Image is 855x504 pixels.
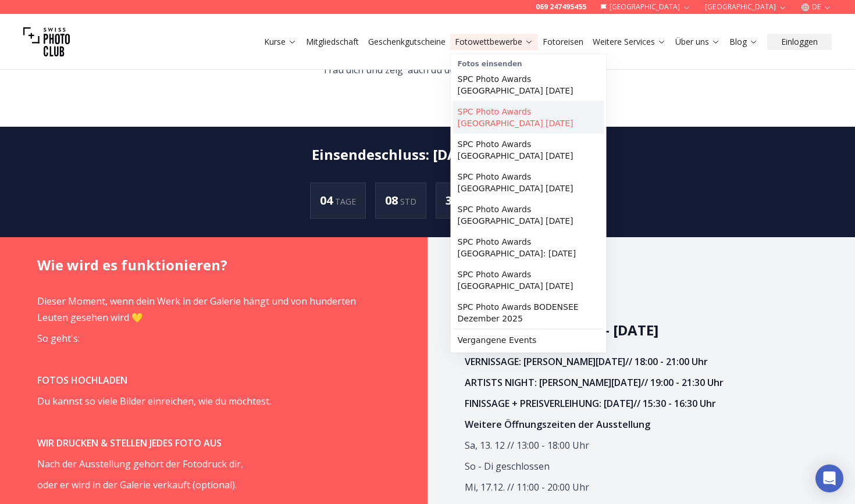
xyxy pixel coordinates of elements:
[725,34,763,50] button: Blog
[453,264,604,296] a: SPC Photo Awards [GEOGRAPHIC_DATA] [DATE]
[538,34,588,50] button: Fotoreisen
[465,397,716,410] strong: FINISSAGE + PREISVERLEIHUNG: [DATE]// 15:30 - 16:30 Uhr
[675,36,720,48] a: Über uns
[364,34,450,50] button: Geschenkgutscheine
[465,418,650,431] strong: Weitere Öffnungszeiten der Ausstellung
[453,330,604,351] a: Vergangene Events
[465,274,818,293] h2: Programm
[37,395,271,408] span: Du kannst so viele Bilder einreichen, wie du möchtest.
[767,34,832,50] button: Einloggen
[37,256,390,274] h2: Wie wird es funktionieren?
[335,196,356,207] span: TAGE
[37,330,377,346] p: So geht's:
[455,36,533,48] a: Fotowettbewerbe
[729,36,758,48] a: Blog
[37,478,237,491] span: oder er wird in der Galerie verkauft (optional).
[37,457,243,470] span: Nach der Ausstellung gehört der Fotodruck dir,
[301,34,364,50] button: Mitgliedschaft
[23,19,70,65] img: Swiss photo club
[453,199,604,231] a: SPC Photo Awards [GEOGRAPHIC_DATA] [DATE]
[453,57,604,69] div: Fotos einsenden
[259,34,301,50] button: Kurse
[37,293,377,326] p: Dieser Moment, wenn dein Werk in der Galerie hängt und von hunderten Leuten gesehen wird 💛
[465,321,805,339] h2: Ausstellung: [DATE] - [DATE]
[453,101,604,134] a: SPC Photo Awards [GEOGRAPHIC_DATA] [DATE]
[446,192,461,208] span: 33
[453,296,604,329] a: SPC Photo Awards BODENSEE Dezember 2025
[815,464,843,492] div: Open Intercom Messenger
[543,36,583,48] a: Fotoreisen
[312,145,543,164] h2: Einsendeschluss : [DATE], Di. 23:59
[465,355,708,368] strong: VERNISSAGE: [PERSON_NAME][DATE]// 18:00 - 21:00 Uhr
[320,192,335,208] span: 04
[385,192,400,208] span: 08
[37,437,222,449] strong: WIR DRUCKEN & STELLEN JEDES FOTO AUS
[465,376,724,389] strong: ARTISTS NIGHT: [PERSON_NAME][DATE]// 19:00 - 21:30 Uhr
[465,479,805,495] p: Mi, 17.12. // 11:00 - 20:00 Uhr
[264,36,297,48] a: Kurse
[453,134,604,166] a: SPC Photo Awards [GEOGRAPHIC_DATA] [DATE]
[465,437,805,453] p: Sa, 13. 12 // 13:00 - 18:00 Uhr
[306,36,359,48] a: Mitgliedschaft
[536,2,586,12] a: 069 247495455
[588,34,671,50] button: Weitere Services
[400,196,416,207] span: STD
[368,36,446,48] a: Geschenkgutscheine
[453,166,604,199] a: SPC Photo Awards [GEOGRAPHIC_DATA] [DATE]
[37,374,127,387] strong: FOTOS HOCHLADEN
[671,34,725,50] button: Über uns
[453,69,604,101] a: SPC Photo Awards [GEOGRAPHIC_DATA] [DATE]
[593,36,666,48] a: Weitere Services
[453,231,604,264] a: SPC Photo Awards [GEOGRAPHIC_DATA]: [DATE]
[465,458,805,474] p: So - Di geschlossen
[450,34,538,50] button: Fotowettbewerbe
